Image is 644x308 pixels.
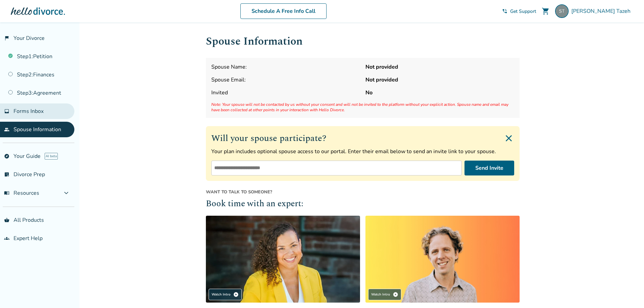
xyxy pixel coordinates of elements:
h1: Spouse Information [206,33,520,50]
a: Schedule A Free Info Call [240,3,327,19]
span: Get Support [510,8,536,15]
span: Resources [4,189,39,197]
span: Invited [211,89,360,96]
span: play_circle [233,292,239,297]
span: expand_more [62,189,70,197]
span: list_alt_check [4,172,9,177]
strong: No [365,89,514,96]
span: AI beta [45,153,58,160]
img: Close invite form [503,133,514,144]
img: James Traub [365,216,520,303]
div: Watch Intro [209,289,242,300]
span: Forms Inbox [14,108,44,115]
span: inbox [4,109,9,114]
span: shopping_cart [542,7,550,15]
span: menu_book [4,190,9,196]
span: Want to talk to someone? [206,189,520,195]
p: Your plan includes optional spouse access to our portal. Enter their email below to send an invit... [211,148,514,155]
span: play_circle [393,292,398,297]
a: phone_in_talkGet Support [502,8,536,15]
strong: Not provided [365,76,514,84]
h2: Book time with an expert: [206,198,520,211]
span: Spouse Email: [211,76,360,84]
span: shopping_basket [4,217,9,223]
span: groups [4,236,9,241]
span: explore [4,153,9,159]
h2: Will your spouse participate? [211,132,514,145]
div: Watch Intro [368,289,401,300]
span: phone_in_talk [502,8,507,14]
span: Note: Your spouse will not be contacted by us without your consent and will not be invited to the... [211,102,514,113]
span: Spouse Name: [211,63,360,71]
img: Claudia Brown Coulter [206,216,360,303]
iframe: Chat Widget [610,276,644,308]
span: people [4,127,9,132]
strong: Not provided [365,63,514,71]
button: Send Invite [464,161,514,175]
img: Sidney Tazeh [555,4,569,18]
span: [PERSON_NAME] Tazeh [571,7,633,15]
span: flag_2 [4,35,9,41]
